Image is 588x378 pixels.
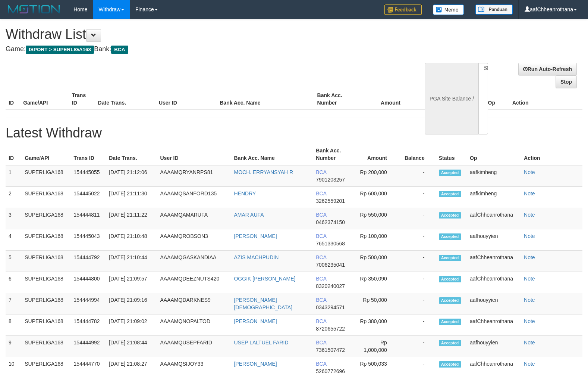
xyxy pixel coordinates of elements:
th: Date Trans. [106,144,157,165]
th: ID [6,144,22,165]
h1: Latest Withdraw [6,126,582,140]
th: Action [509,89,582,110]
span: 3262559201 [316,198,345,204]
td: - [398,272,436,293]
td: Rp 200,000 [354,165,398,187]
th: ID [6,89,20,110]
span: Accepted [439,361,461,368]
th: Game/API [22,144,70,165]
a: Note [524,254,535,260]
td: [DATE] 21:10:48 [106,229,157,251]
td: - [398,293,436,315]
td: 9 [6,336,22,357]
td: 154445055 [71,165,106,187]
a: Note [524,361,535,367]
td: SUPERLIGA168 [22,165,70,187]
span: 0343294571 [316,304,345,310]
td: 4 [6,229,22,251]
td: 3 [6,208,22,229]
th: Balance [412,89,456,110]
td: 1 [6,165,22,187]
td: - [398,229,436,251]
th: Date Trans. [95,89,156,110]
td: Rp 1,000,000 [354,336,398,357]
th: User ID [157,144,231,165]
td: AAAAMQGASKANDIAA [157,251,231,272]
td: 6 [6,272,22,293]
th: Balance [398,144,436,165]
div: PGA Site Balance / [425,63,478,134]
td: [DATE] 21:09:16 [106,293,157,315]
img: Button%20Memo.svg [433,4,464,15]
th: Bank Acc. Name [217,89,314,110]
td: [DATE] 21:11:30 [106,187,157,208]
td: SUPERLIGA168 [22,208,70,229]
td: aafhouyyien [467,336,521,357]
a: [PERSON_NAME] [234,233,277,239]
th: Game/API [20,89,69,110]
span: Accepted [439,255,461,261]
h1: Withdraw List [6,27,384,42]
td: aafChheanrothana [467,315,521,336]
span: Accepted [439,212,461,219]
a: HENDRY [234,190,256,196]
a: AMAR AUFA [234,212,264,218]
span: 7651330568 [316,241,345,247]
td: AAAAMQUSEPFARID [157,336,231,357]
a: Note [524,297,535,303]
span: Accepted [439,233,461,240]
td: Rp 550,000 [354,208,398,229]
td: AAAAMQNOPALTOD [157,315,231,336]
a: Note [524,233,535,239]
a: Note [524,340,535,346]
span: Accepted [439,319,461,325]
span: 7901203257 [316,177,345,183]
td: SUPERLIGA168 [22,187,70,208]
th: Amount [363,89,412,110]
a: Note [524,190,535,196]
td: aafhouyyien [467,293,521,315]
td: AAAAMQROBSON3 [157,229,231,251]
td: aafhouyyien [467,229,521,251]
td: - [398,208,436,229]
td: [DATE] 21:08:44 [106,336,157,357]
td: Rp 380,000 [354,315,398,336]
td: 154444792 [71,251,106,272]
a: Note [524,169,535,175]
th: Op [485,89,509,110]
td: 154444782 [71,315,106,336]
span: 5260772696 [316,368,345,374]
span: BCA [111,46,128,54]
span: ISPORT > SUPERLIGA168 [26,46,94,54]
span: BCA [316,297,326,303]
span: Accepted [439,191,461,197]
td: 154444992 [71,336,106,357]
td: 154444800 [71,272,106,293]
th: Action [521,144,582,165]
span: Accepted [439,276,461,282]
td: [DATE] 21:11:22 [106,208,157,229]
td: - [398,315,436,336]
span: BCA [316,169,326,175]
th: Bank Acc. Name [231,144,313,165]
td: SUPERLIGA168 [22,315,70,336]
span: BCA [316,318,326,324]
a: Note [524,212,535,218]
span: Accepted [439,297,461,304]
span: BCA [316,254,326,260]
th: Bank Acc. Number [313,144,354,165]
td: 2 [6,187,22,208]
td: AAAAMQRYANRPS81 [157,165,231,187]
td: SUPERLIGA168 [22,229,70,251]
td: 5 [6,251,22,272]
a: Note [524,318,535,324]
td: SUPERLIGA168 [22,272,70,293]
img: MOTION_logo.png [6,4,62,15]
span: 7006235041 [316,262,345,268]
td: aafkimheng [467,187,521,208]
h4: Game: Bank: [6,46,384,53]
td: - [398,251,436,272]
span: BCA [316,276,326,282]
td: 154444811 [71,208,106,229]
td: aafChheanrothana [467,251,521,272]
